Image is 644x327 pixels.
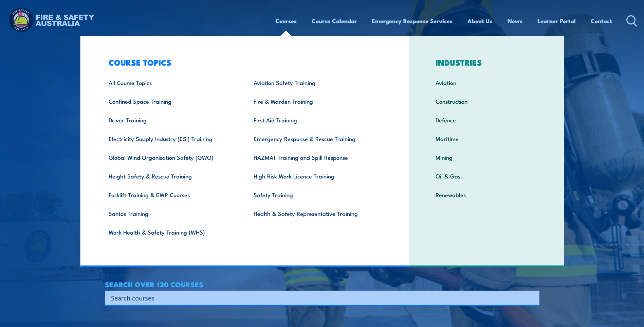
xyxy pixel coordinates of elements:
a: Courses [275,12,297,30]
a: HAZMAT Training and Spill Response [243,148,388,167]
a: Course Calendar [312,12,357,30]
a: Mining [425,148,548,167]
a: Work Health & Safety Training (WHS) [98,223,243,241]
a: Health & Safety Representative Training [243,204,388,223]
a: Emergency Response & Rescue Training [243,129,388,148]
input: Search input [111,293,525,303]
a: First Aid Training [243,110,388,129]
a: Electricity Supply Industry (ESI) Training [98,129,243,148]
form: Search form [112,293,526,303]
a: Learner Portal [537,12,576,30]
a: Contact [591,12,612,30]
a: Aviation [425,73,548,92]
a: Fire & Warden Training [243,92,388,110]
a: Driver Training [98,110,243,129]
a: Confined Space Training [98,92,243,110]
h4: SEARCH OVER 120 COURSES [105,280,539,288]
a: Height Safety & Rescue Training [98,167,243,185]
a: All Course Topics [98,73,243,92]
a: Emergency Response Services [372,12,453,30]
a: Global Wind Organisation Safety (GWO) [98,148,243,167]
h3: COURSE TOPICS [98,57,388,67]
a: Construction [425,92,548,110]
a: Safety Training [243,185,388,204]
a: News [508,12,522,30]
a: Santos Training [98,204,243,223]
a: Renewables [425,185,548,204]
a: Maritime [425,129,548,148]
button: Search magnifier button [528,293,537,303]
a: About Us [467,12,493,30]
a: High Risk Work Licence Training [243,167,388,185]
a: Defence [425,110,548,129]
a: Forklift Training & EWP Courses [98,185,243,204]
a: Aviation Safety Training [243,73,388,92]
h3: INDUSTRIES [425,57,548,67]
a: Oil & Gas [425,167,548,185]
